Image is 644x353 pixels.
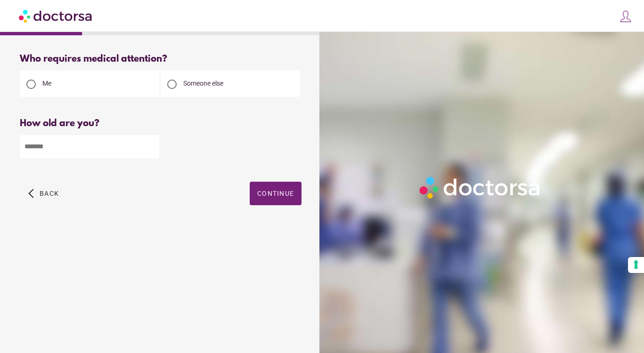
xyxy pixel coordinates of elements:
[20,118,302,129] div: How old are you?
[24,182,63,205] button: arrow_back_ios Back
[42,80,51,87] span: Me
[257,190,294,197] span: Continue
[20,54,302,64] div: Who requires medical attention?
[416,173,545,202] img: Logo-Doctorsa-trans-White-partial-flat.png
[183,80,223,87] span: Someone else
[40,190,59,197] span: Back
[628,257,644,273] button: Your consent preferences for tracking technologies
[619,10,632,23] img: icons8-customer-100.png
[19,5,93,26] img: Doctorsa.com
[250,182,302,205] button: Continue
